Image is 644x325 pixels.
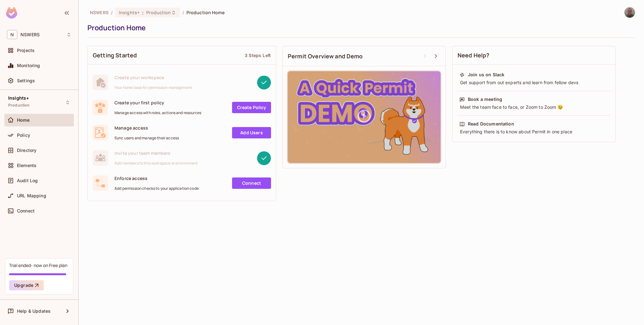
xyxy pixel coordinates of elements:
[9,262,67,268] div: Trial ended- now on Free plan
[17,309,51,314] span: Help & Updates
[142,10,144,15] span: :
[114,85,192,90] span: Your home base for permission management
[93,51,137,59] span: Getting Started
[114,136,179,141] span: Sync users and manage their access
[232,177,271,189] a: Connect
[17,133,30,138] span: Policy
[288,52,363,60] span: Permit Overview and Demo
[114,175,199,181] span: Enforce access
[146,9,171,15] span: Production
[17,48,35,53] span: Projects
[20,32,40,37] span: Workspace: NSWERS
[182,9,184,15] li: /
[625,7,635,18] img: David Hefley
[17,193,46,198] span: URL Mapping
[458,51,490,59] span: Need Help?
[468,96,502,102] div: Book a meeting
[17,118,30,123] span: Home
[87,23,632,32] div: Production Home
[114,150,198,156] span: Invite your team members
[468,72,504,78] div: Join us on Slack
[232,127,271,138] a: Add Users
[17,163,36,168] span: Elements
[114,110,201,115] span: Manage access with roles, actions and resources
[114,161,198,166] span: Add members to this workspace or environment
[17,63,40,68] span: Monitoring
[459,129,608,135] div: Everything there is to know about Permit in one place
[245,52,271,58] div: 3 Steps Left
[17,148,36,153] span: Directory
[232,102,271,113] a: Create Policy
[17,178,38,183] span: Audit Log
[459,104,608,110] div: Meet the team face to face, or Zoom to Zoom 😉
[114,74,192,80] span: Create your workspace
[8,96,29,101] span: Insights+
[8,103,30,108] span: Production
[6,7,17,19] img: SReyMgAAAABJRU5ErkJggg==
[17,78,35,83] span: Settings
[7,30,17,39] span: N
[459,79,608,86] div: Get support from out experts and learn from fellow devs
[119,9,140,15] span: Insights+
[114,186,199,191] span: Add permission checks to your application code
[114,125,179,131] span: Manage access
[114,100,201,106] span: Create your first policy
[111,9,113,15] li: /
[17,208,35,213] span: Connect
[90,9,108,15] span: the active workspace
[186,9,225,15] span: Production Home
[9,280,44,290] button: Upgrade
[468,121,514,127] div: Read Documentation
